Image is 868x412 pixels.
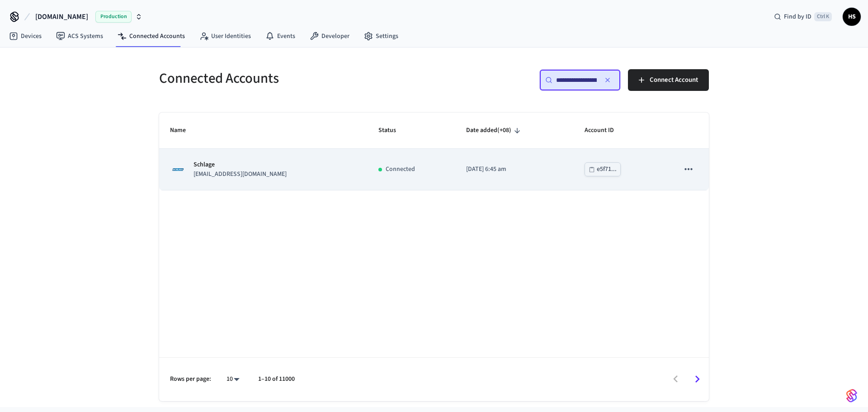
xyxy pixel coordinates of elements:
[170,374,211,384] p: Rows per page:
[466,165,563,174] p: [DATE] 6:45 am
[95,11,132,23] span: Production
[843,8,861,26] button: HS
[49,28,110,44] a: ACS Systems
[466,123,523,137] span: Date added(+08)
[193,160,287,170] p: Schlage
[846,388,857,403] img: SeamLogoGradient.69752ec5.svg
[258,28,302,44] a: Events
[844,9,860,25] span: HS
[585,123,626,137] span: Account ID
[193,170,287,179] p: [EMAIL_ADDRESS][DOMAIN_NAME]
[258,374,295,384] p: 1–10 of 11000
[110,28,192,44] a: Connected Accounts
[192,28,258,44] a: User Identities
[357,28,406,44] a: Settings
[222,373,244,386] div: 10
[170,161,186,178] img: Schlage Logo, Square
[597,164,617,175] div: e5f71...
[650,74,698,86] span: Connect Account
[767,9,839,25] div: Find by IDCtrl K
[585,162,621,176] button: e5f71...
[302,28,357,44] a: Developer
[2,28,49,44] a: Devices
[687,369,708,390] button: Go to next page
[784,12,811,21] span: Find by ID
[386,165,415,174] p: Connected
[378,123,408,137] span: Status
[159,113,709,190] table: sticky table
[159,69,429,88] h5: Connected Accounts
[35,11,88,22] span: [DOMAIN_NAME]
[814,12,832,21] span: Ctrl K
[170,123,198,137] span: Name
[628,69,709,91] button: Connect Account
